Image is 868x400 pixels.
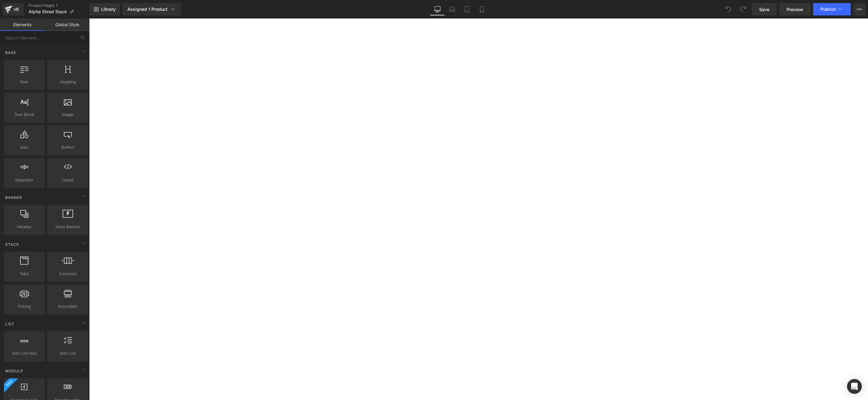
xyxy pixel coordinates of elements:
a: Desktop [430,3,445,15]
div: Assigned 1 Product [127,6,176,12]
a: v6 [2,3,24,15]
a: Global Style [45,19,89,31]
span: Liquid [49,177,86,183]
span: Banner [5,195,23,200]
span: Pricing [6,303,43,310]
span: Icon List Hoz [6,350,43,357]
button: More [853,3,866,15]
button: Redo [737,3,749,15]
span: Icon List [49,350,86,357]
div: v6 [12,5,20,13]
span: Publish [820,7,836,12]
a: Tablet [460,3,474,15]
span: Heading [49,79,86,85]
span: Separator [6,177,43,183]
button: Publish [813,3,851,15]
span: Hero Banner [49,224,86,230]
span: List [5,321,15,327]
span: Row [6,79,43,85]
span: Stack [5,241,20,247]
span: Icon [6,144,43,151]
span: Alpha Shred Stack [29,9,67,14]
span: Accordion [49,303,86,310]
span: Base [5,50,17,56]
span: Preview [787,6,803,13]
span: Button [49,144,86,151]
span: Tabs [6,270,43,277]
a: Laptop [445,3,460,15]
a: Preview [779,3,811,15]
a: Product Pages [29,3,89,8]
a: New Library [89,3,120,15]
span: Module [5,368,24,374]
span: Library [101,6,116,12]
button: Undo [722,3,734,15]
a: Mobile [474,3,489,15]
span: Carousel [49,270,86,277]
span: Text Block [6,111,43,118]
div: Open Intercom Messenger [847,379,862,394]
span: Parallax [6,224,43,230]
span: Image [49,111,86,118]
span: Save [759,6,769,13]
